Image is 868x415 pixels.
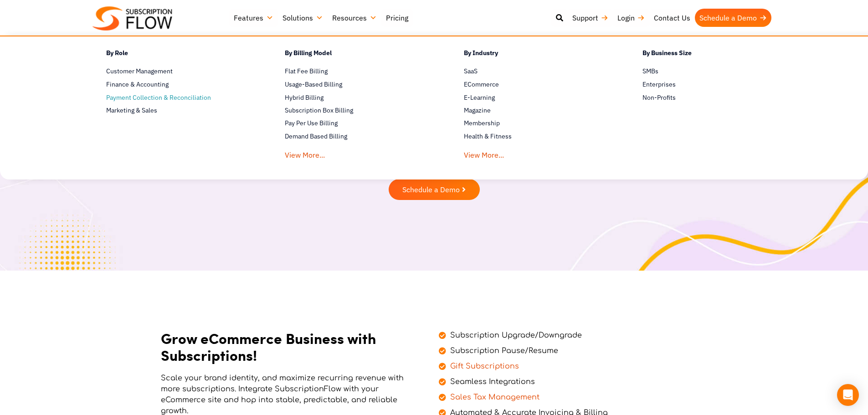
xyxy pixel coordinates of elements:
span: SMBs [642,67,658,76]
span: Subscription Pause/Resume [448,345,558,356]
a: Hybrid Billing [285,92,432,103]
h4: By Industry [464,48,611,61]
a: SMBs [642,66,790,77]
span: Usage-Based Billing [285,80,342,89]
div: Open Intercom Messenger [837,384,859,406]
a: Solutions [278,9,328,27]
a: Marketing & Sales [106,105,253,116]
span: Non-Profits [642,93,676,102]
a: View More... [464,144,504,161]
img: Subscriptionflow [92,6,172,31]
a: Subscription Box Billing [285,105,432,116]
a: View More... [285,144,325,161]
a: Finance & Accounting [106,79,253,90]
a: Enterprises [642,79,790,90]
a: Resources [328,9,381,27]
span: ECommerce [464,80,499,89]
a: Customer Management [106,66,253,77]
a: Support [568,9,613,27]
a: Schedule a Demo [695,9,771,27]
a: SaaS [464,66,611,77]
a: ECommerce [464,79,611,90]
h4: By Business Size [642,48,790,61]
span: Payment Collection & Reconciliation [106,93,211,102]
a: Sales Tax Management [450,393,539,401]
h4: By Billing Model [285,48,432,61]
a: Login [613,9,649,27]
a: Non-Profits [642,92,790,103]
span: Customer Management [106,67,173,76]
span: SaaS [464,67,478,76]
a: Flat Fee Billing [285,66,432,77]
span: Flat Fee Billing [285,67,328,76]
span: Subscription Upgrade/Downgrade [448,330,582,341]
a: Features [229,9,278,27]
a: Contact Us [649,9,695,27]
a: Pay Per Use Billing [285,118,432,129]
span: Schedule a Demo [402,186,460,193]
span: Seamless Integrations [448,376,535,387]
a: Membership [464,118,611,129]
a: Demand Based Billing [285,131,432,142]
a: Health & Fitness [464,131,611,142]
a: Pricing [381,9,413,27]
h2: Grow eCommerce Business with Subscriptions! [161,330,416,364]
h4: By Role [106,48,253,61]
span: Hybrid Billing [285,93,324,102]
span: Subscription Box Billing [285,106,353,115]
a: Schedule a Demo [389,179,480,200]
a: Magazine [464,105,611,116]
span: Finance & Accounting [106,80,169,89]
a: Gift Subscriptions [450,362,519,370]
span: Marketing & Sales [106,106,157,115]
a: Payment Collection & Reconciliation [106,92,253,103]
span: E-Learning [464,93,495,102]
a: Usage-Based Billing [285,79,432,90]
span: Enterprises [642,80,676,89]
a: E-Learning [464,92,611,103]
